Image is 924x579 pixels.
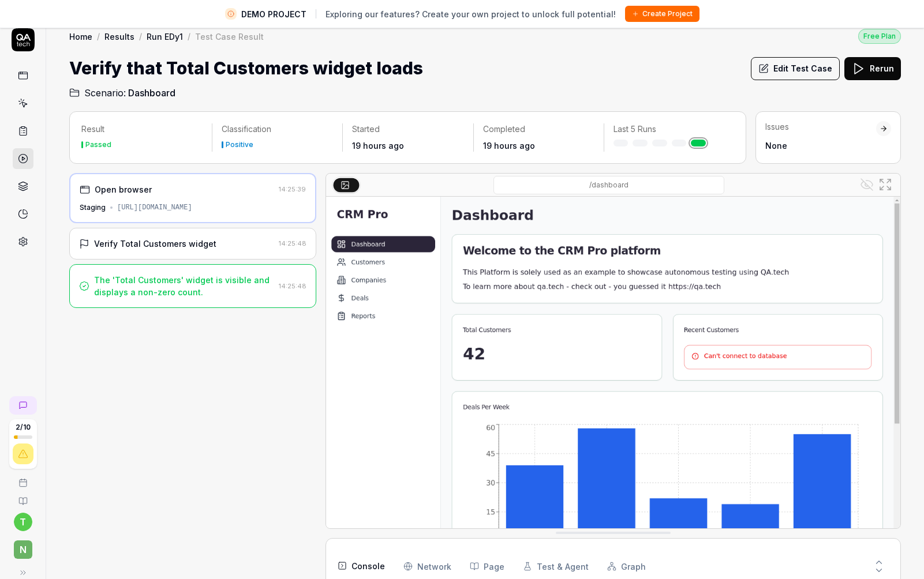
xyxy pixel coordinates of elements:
[326,197,901,555] img: Screenshot
[858,28,901,44] button: Free Plan
[97,31,100,42] div: /
[16,424,31,431] span: 2 / 10
[69,31,92,42] a: Home
[483,141,535,151] time: 19 hours ago
[14,513,32,531] button: t
[139,31,142,42] div: /
[188,31,190,42] div: /
[147,31,183,42] a: Run EDy1
[5,531,41,561] button: N
[82,86,126,100] span: Scenario:
[352,141,404,151] time: 19 hours ago
[222,123,333,135] p: Classification
[326,8,616,20] span: Exploring our features? Create your own project to unlock full potential!
[117,202,192,213] div: [URL][DOMAIN_NAME]
[241,8,306,20] span: DEMO PROJECT
[85,141,111,148] div: Passed
[80,202,106,213] div: Staging
[625,6,699,22] button: Create Project
[751,57,840,80] button: Edit Test Case
[352,123,463,135] p: Started
[69,86,175,100] a: Scenario:Dashboard
[279,185,306,193] time: 14:25:39
[613,123,725,135] p: Last 5 Runs
[279,282,306,290] time: 14:25:48
[765,140,876,152] div: None
[128,86,175,100] span: Dashboard
[844,57,901,80] button: Rerun
[5,469,41,487] a: Book a call with us
[876,175,895,194] button: Open in full screen
[94,274,274,298] div: The 'Total Customers' widget is visible and displays a non-zero count.
[5,487,41,506] a: Documentation
[94,238,216,250] div: Verify Total Customers widget
[858,29,901,44] div: Free Plan
[765,121,876,133] div: Issues
[69,55,423,81] h1: Verify that Total Customers widget loads
[14,540,32,559] span: N
[858,175,876,194] button: Show all interative elements
[9,396,37,415] a: New conversation
[279,239,306,247] time: 14:25:48
[104,31,134,42] a: Results
[95,183,152,195] div: Open browser
[226,141,253,148] div: Positive
[483,123,594,135] p: Completed
[195,31,264,42] div: Test Case Result
[81,123,203,135] p: Result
